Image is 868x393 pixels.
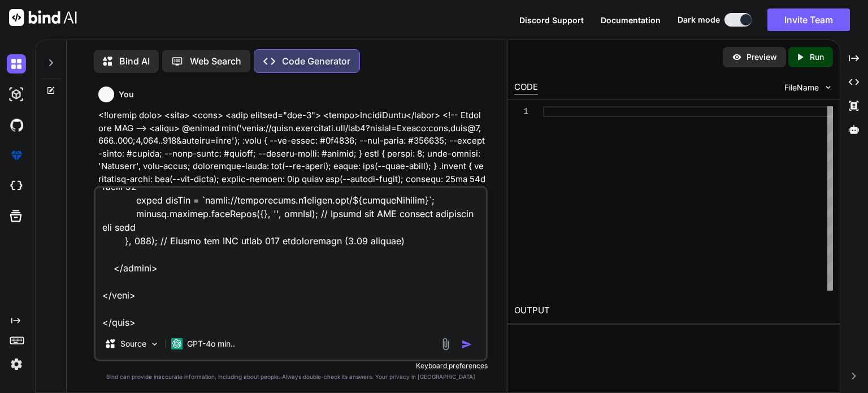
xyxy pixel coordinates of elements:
[514,106,528,117] div: 1
[507,297,840,324] h2: OUTPUT
[767,8,850,31] button: Invite Team
[7,176,26,196] img: cloudideIcon
[96,188,486,328] textarea: <!LOREMIP dolo> <sita cons="ad"> <elit> <sedd eiusmod="TEM-1"> <inci utla="etdolore" magnaal="eni...
[7,355,26,374] img: settings
[732,52,742,62] img: preview
[150,339,159,349] img: Pick Models
[519,14,584,26] button: Discord Support
[187,338,235,349] p: GPT-4o min..
[119,54,150,68] p: Bind AI
[190,54,241,68] p: Web Search
[678,14,720,25] span: Dark mode
[120,338,146,349] p: Source
[7,115,26,135] img: githubDark
[439,338,452,351] img: attachment
[7,146,26,165] img: premium
[784,82,819,93] span: FileName
[823,83,833,92] img: chevron down
[7,54,26,74] img: darkChat
[747,51,777,63] p: Preview
[810,51,824,63] p: Run
[514,81,538,94] div: CODE
[601,14,661,26] button: Documentation
[9,9,77,26] img: Bind AI
[282,54,350,68] p: Code Generator
[7,85,26,104] img: darkAi-studio
[519,15,584,25] span: Discord Support
[119,89,134,100] h6: You
[171,338,183,349] img: GPT-4o mini
[94,373,488,381] p: Bind can provide inaccurate information, including about people. Always double-check its answers....
[461,339,472,350] img: icon
[94,361,488,370] p: Keyboard preferences
[601,15,661,25] span: Documentation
